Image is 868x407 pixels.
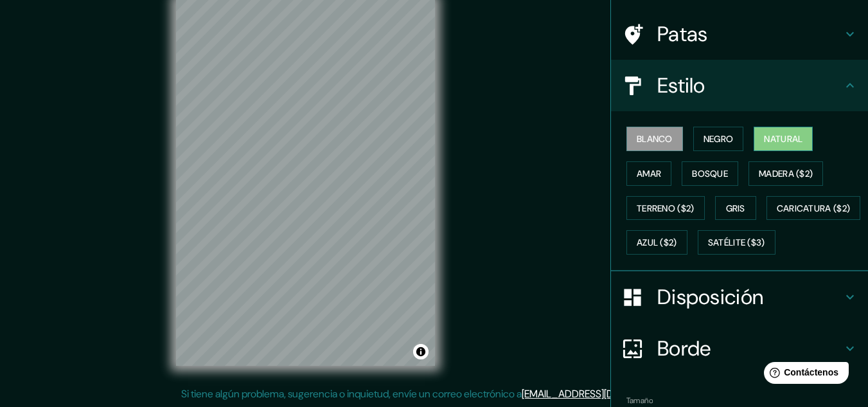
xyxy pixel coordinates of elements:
[777,203,851,214] font: Caricatura ($2)
[764,133,802,145] font: Natural
[657,335,711,362] font: Borde
[708,237,765,249] font: Satélite ($3)
[748,161,823,186] button: Madera ($2)
[626,196,705,221] button: Terreno ($2)
[413,344,429,359] button: Activar o desactivar atribución
[611,60,868,111] div: Estilo
[759,168,813,179] font: Madera ($2)
[704,133,734,145] font: Negro
[657,284,763,311] font: Disposición
[626,395,653,406] font: Tamaño
[626,161,671,186] button: Amar
[657,72,705,99] font: Estilo
[611,271,868,323] div: Disposición
[693,127,744,151] button: Negro
[754,127,813,151] button: Natural
[754,357,854,393] iframe: Lanzador de widgets de ayuda
[637,168,661,179] font: Amar
[611,8,868,60] div: Patas
[626,230,687,255] button: Azul ($2)
[611,323,868,374] div: Borde
[181,387,522,401] font: Si tiene algún problema, sugerencia o inquietud, envíe un correo electrónico a
[522,387,680,401] a: [EMAIL_ADDRESS][DOMAIN_NAME]
[637,133,673,145] font: Blanco
[715,196,756,221] button: Gris
[637,203,695,214] font: Terreno ($2)
[657,21,708,48] font: Patas
[726,203,745,214] font: Gris
[637,237,677,249] font: Azul ($2)
[682,161,738,186] button: Bosque
[626,127,683,151] button: Blanco
[766,196,861,221] button: Caricatura ($2)
[698,230,775,255] button: Satélite ($3)
[692,168,728,179] font: Bosque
